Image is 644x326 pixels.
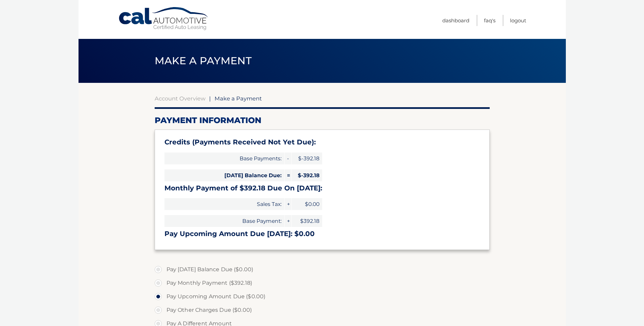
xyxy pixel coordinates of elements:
span: Base Payment: [164,215,284,227]
span: $-392.18 [292,153,322,164]
span: Base Payments: [164,153,284,164]
span: $0.00 [292,198,322,210]
span: + [285,198,291,210]
span: + [285,215,291,227]
label: Pay Other Charges Due ($0.00) [155,303,490,317]
a: Logout [510,15,526,26]
span: Make a Payment [215,95,262,102]
h3: Monthly Payment of $392.18 Due On [DATE]: [164,184,480,192]
h2: Payment Information [155,115,490,125]
span: $392.18 [292,215,322,227]
a: Account Overview [155,95,205,102]
a: FAQ's [484,15,495,26]
span: $-392.18 [292,169,322,181]
a: Dashboard [442,15,469,26]
span: | [209,95,211,102]
span: - [285,153,291,164]
span: = [285,169,291,181]
h3: Pay Upcoming Amount Due [DATE]: $0.00 [164,230,480,238]
label: Pay Monthly Payment ($392.18) [155,276,490,290]
h3: Credits (Payments Received Not Yet Due): [164,138,480,146]
span: Make a Payment [155,54,252,67]
a: Cal Automotive [118,7,209,31]
label: Pay [DATE] Balance Due ($0.00) [155,263,490,276]
span: [DATE] Balance Due: [164,169,284,181]
span: Sales Tax: [164,198,284,210]
label: Pay Upcoming Amount Due ($0.00) [155,290,490,303]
